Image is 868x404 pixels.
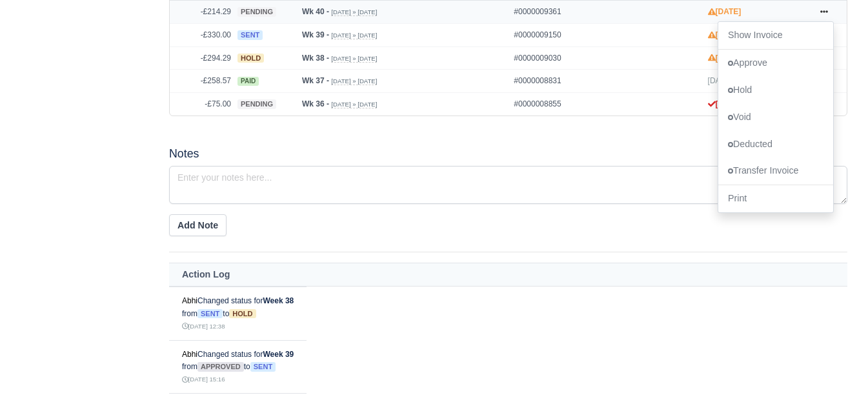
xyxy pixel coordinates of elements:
[331,77,377,85] small: [DATE] » [DATE]
[718,77,833,104] a: Hold
[170,23,234,46] td: -£330.00
[718,158,833,185] a: Transfer Invoice
[302,99,329,108] strong: Wk 36 -
[718,50,833,77] a: Approve
[170,46,234,70] td: -£294.29
[169,340,307,394] td: Changed status for from to
[708,99,742,108] strong: [DATE]
[197,362,244,372] span: approved
[718,186,833,213] a: Print
[302,54,329,63] strong: Wk 38 -
[237,7,276,17] span: pending
[510,92,651,115] td: #0000008855
[708,30,742,39] strong: [DATE]
[169,263,847,287] th: Action Log
[263,350,294,359] strong: Week 39
[170,1,234,24] td: -£214.29
[302,76,329,85] strong: Wk 37 -
[718,131,833,158] a: Deducted
[510,1,651,24] td: #0000009361
[170,92,234,115] td: -£75.00
[169,147,847,161] h5: Notes
[302,7,329,16] strong: Wk 40 -
[237,54,264,63] span: hold
[169,214,227,236] button: Add Note
[237,77,259,86] span: paid
[182,350,197,359] a: Abhi
[302,30,329,39] strong: Wk 39 -
[510,70,651,93] td: #0000008831
[182,323,225,330] small: [DATE] 12:38
[510,23,651,46] td: #0000009150
[331,32,377,39] small: [DATE] » [DATE]
[510,46,651,70] td: #0000009030
[708,7,742,16] strong: [DATE]
[331,101,377,108] small: [DATE] » [DATE]
[182,296,197,305] a: Abhi
[331,8,377,16] small: [DATE] » [DATE]
[708,54,742,63] strong: [DATE]
[229,309,256,319] span: hold
[718,104,833,131] a: Void
[170,70,234,93] td: -£258.57
[237,99,276,109] span: pending
[331,55,377,63] small: [DATE] » [DATE]
[182,376,225,383] small: [DATE] 15:16
[237,30,263,40] span: sent
[169,287,307,341] td: Changed status for from to
[197,309,223,319] span: sent
[708,76,732,85] span: [DATE]
[718,22,833,49] a: Show Invoice
[263,296,294,305] strong: Week 38
[250,362,276,372] span: sent
[803,342,868,404] iframe: Chat Widget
